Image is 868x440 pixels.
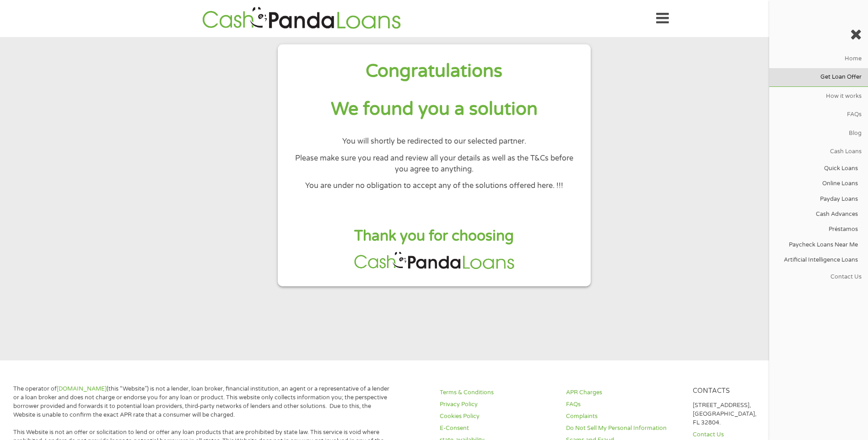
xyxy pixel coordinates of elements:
a: Payday Loans [769,192,864,207]
a: [DOMAIN_NAME] [57,385,107,392]
a: Get Loan Offer [769,68,868,86]
a: Home [769,49,868,68]
p: You are under no obligation to accept any of the solutions offered here. !!! [292,180,576,191]
img: GetLoanNow Logo [199,5,404,32]
h1: Congratulations [292,59,576,83]
a: Terms & Conditions [440,388,555,397]
a: Cash Loans [769,143,868,161]
a: How it works [769,87,868,105]
h2: Thank you for choosing [292,227,576,246]
h1: We found you a solution [292,97,576,121]
a: Do Not Sell My Personal Information [566,424,681,433]
a: Contact Us [769,268,868,286]
a: Contact Us [693,430,808,439]
a: Complaints [566,412,681,421]
a: Artificial Intelligence Loans [769,252,864,268]
a: FAQs [769,106,868,124]
a: Paycheck Loans Near Me [769,237,864,252]
a: APR Charges [566,388,681,397]
a: Privacy Policy [440,400,555,409]
a: FAQs [566,400,681,409]
p: The operator of (this “Website”) is not a lender, loan broker, financial institution, an agent or... [13,385,393,419]
a: E-Consent [440,424,555,433]
a: Cash Advances [769,207,864,222]
p: You will shortly be redirected to our selected partner. [292,136,576,147]
a: Online Loans [769,176,864,191]
a: Quick Loans [769,161,864,176]
a: Cookies Policy [440,412,555,421]
h4: Contacts [693,387,808,396]
a: Blog [769,124,868,142]
p: [STREET_ADDRESS], [GEOGRAPHIC_DATA], FL 32804. [693,401,808,427]
p: Please make sure you read and review all your details as well as the T&Cs before you agree to any... [292,153,576,175]
a: Préstamos [769,222,864,237]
